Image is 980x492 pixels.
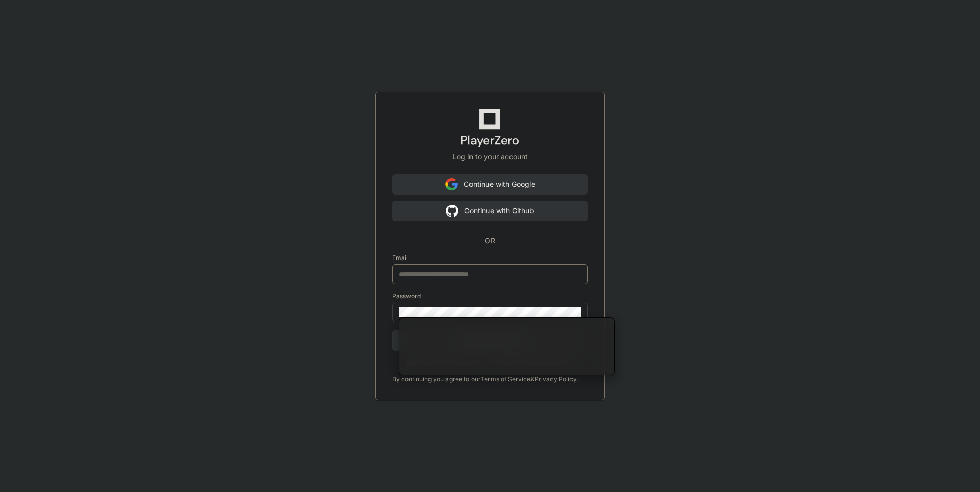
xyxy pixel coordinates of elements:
[530,375,535,383] div: &
[392,292,588,301] label: Password
[392,201,588,221] button: Continue with Github
[392,174,588,195] button: Continue with Google
[446,201,458,221] img: Sign in with google
[392,254,588,262] label: Email
[445,174,458,195] img: Sign in with google
[392,152,588,162] p: Log in to your account
[481,236,499,246] span: OR
[392,335,588,346] span: Continue with Email
[392,330,588,351] button: Continue with Email
[535,375,578,383] a: Privacy Policy.
[392,375,481,383] div: By continuing you agree to our
[481,375,530,383] a: Terms of Service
